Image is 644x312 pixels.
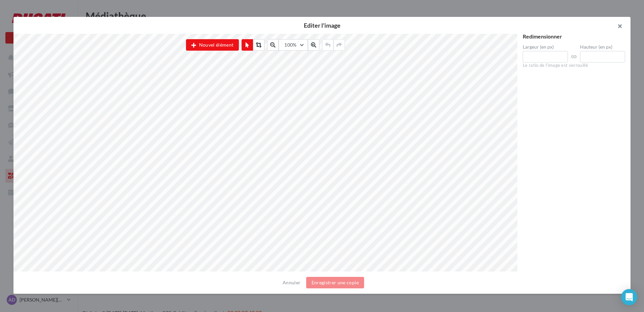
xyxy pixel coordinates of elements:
h2: Editer l'image [24,22,620,28]
button: Nouvel élément [186,39,239,51]
button: Enregistrer une copie [306,277,364,288]
div: Le ratio de l'image est verrouillé [523,62,625,69]
div: Open Intercom Messenger [621,289,637,305]
button: 100% [279,39,308,51]
label: Largeur (en px) [523,45,568,49]
label: Hauteur (en px) [580,45,625,49]
button: Annuler [280,279,303,287]
div: Redimensionner [523,34,625,39]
